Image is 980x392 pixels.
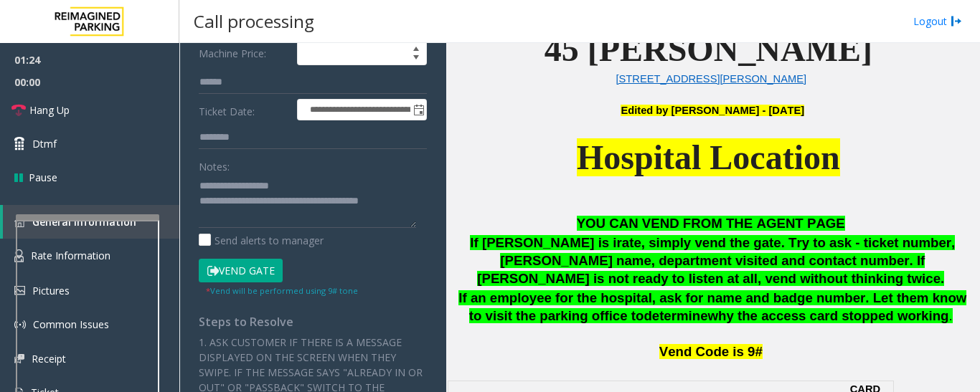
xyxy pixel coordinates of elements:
img: 'icon' [14,319,26,330]
span: Pause [29,170,57,185]
img: 'icon' [14,354,24,363]
h4: Steps to Resolve [199,315,427,329]
span: Hang Up [29,102,70,118]
span: Decrease value [406,53,426,64]
small: Vend will be performed using 9# tone [206,285,358,296]
span: If [PERSON_NAME] is irate, simply vend the gate. Try to ask - ticket number, [PERSON_NAME] name, ... [470,235,955,286]
span: Increase value [406,42,426,53]
span: Hospital Location [577,138,840,176]
img: 'icon' [14,216,25,227]
img: 'icon' [14,249,24,262]
img: 'icon' [14,286,25,295]
a: [STREET_ADDRESS][PERSON_NAME] [616,73,807,85]
span: If an employee for the hospital, ask for name and badge number. Let them know to visit the parkin... [458,290,966,323]
span: why the access card stopped working [708,308,949,323]
label: Machine Price: [195,41,293,65]
a: Logout [913,14,962,29]
span: Toggle popup [410,100,426,120]
span: 45 [PERSON_NAME] [545,30,872,68]
label: Notes: [199,154,230,174]
span: Vend Code is 9# [659,344,763,359]
label: Send alerts to manager [199,233,324,248]
a: General Information [3,205,179,239]
span: Dtmf [32,136,57,151]
span: determine [644,308,707,323]
span: YOU CAN VEND FROM THE AGENT PAGE [577,216,845,231]
button: Vend Gate [199,259,283,283]
label: Ticket Date: [195,99,293,120]
h3: Call processing [187,4,321,39]
b: Edited by [PERSON_NAME] - [DATE] [621,105,804,116]
span: . [948,308,952,323]
img: logout [951,14,962,29]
